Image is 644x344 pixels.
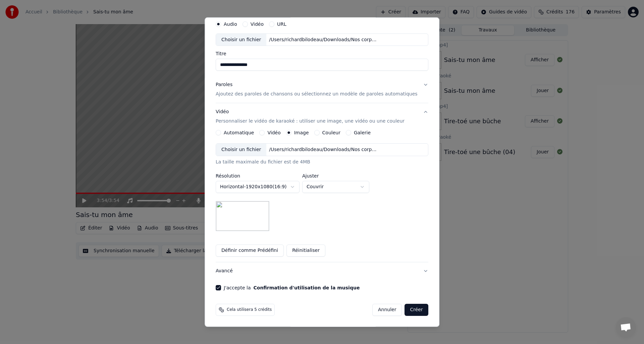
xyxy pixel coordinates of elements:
[354,130,371,135] label: Galerie
[216,130,428,262] div: VidéoPersonnaliser le vidéo de karaoké : utiliser une image, une vidéo ou une couleur
[267,36,381,43] div: /Users/richardbilodeau/Downloads/Nos corps brises (Premier).wav
[254,285,360,290] button: J'accepte la
[216,159,428,165] div: La taille maximale du fichier est de 4MB
[277,21,286,26] label: URL
[322,130,340,135] label: Couleur
[227,307,272,313] span: Cela utilisera 5 crédits
[216,91,418,97] p: Ajoutez des paroles de chansons ou sélectionnez un modèle de paroles automatiques
[286,245,325,257] button: Réinitialiser
[216,33,266,46] div: Choisir un fichier
[372,304,402,316] button: Annuler
[216,103,428,130] button: VidéoPersonnaliser le vidéo de karaoké : utiliser une image, une vidéo ou une couleur
[267,146,381,153] div: /Users/richardbilodeau/Downloads/Nos corps brisés.jpg
[216,174,300,178] label: Résolution
[224,130,254,135] label: Automatique
[302,174,369,178] label: Ajuster
[224,21,237,26] label: Audio
[216,51,428,56] label: Titre
[224,285,360,290] label: J'accepte la
[268,130,281,135] label: Vidéo
[216,76,428,103] button: ParolesAjoutez des paroles de chansons ou sélectionnez un modèle de paroles automatiques
[294,130,309,135] label: Image
[216,81,232,88] div: Paroles
[405,304,428,316] button: Créer
[251,21,264,26] label: Vidéo
[216,109,405,125] div: Vidéo
[216,245,284,257] button: Définir comme Prédéfini
[216,262,428,280] button: Avancé
[216,144,266,156] div: Choisir un fichier
[216,118,405,125] p: Personnaliser le vidéo de karaoké : utiliser une image, une vidéo ou une couleur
